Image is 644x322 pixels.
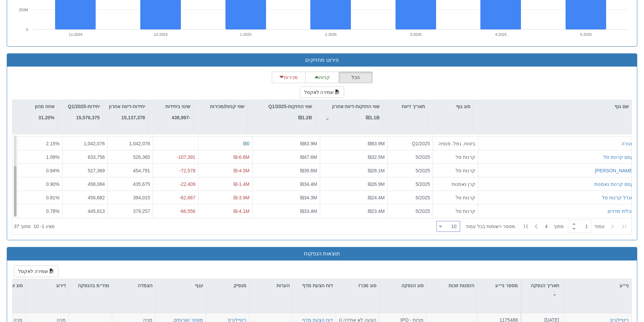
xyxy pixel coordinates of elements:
[165,103,190,110] p: שינוי ביחידות
[249,279,292,292] div: הערות
[390,208,430,215] div: 5/2025
[436,181,475,188] div: קרן נאמנות
[156,208,195,215] div: -66,556
[154,32,167,36] text: 12-2024
[368,208,385,214] span: ₪23.4M
[109,103,145,110] p: יחידות-דיווח אחרון
[300,154,317,160] span: ₪47.6M
[379,279,426,292] div: סוג הנפקה
[26,28,28,32] text: 0
[436,194,475,201] div: קרנות סל
[300,141,317,146] span: ₪83.9M
[436,154,475,160] div: קרנות סל
[383,100,428,113] div: תאריך דיווח
[368,195,385,200] span: ₪24.4M
[65,208,105,215] div: 445,813
[111,140,150,147] div: 1,042,076
[390,194,430,201] div: 5/2025
[69,32,82,36] text: 11-2024
[234,208,249,214] span: ₪-4.1M
[580,32,592,36] text: 5-2025
[298,115,312,120] strong: ₪1.2B
[156,194,195,201] div: -62,667
[595,167,634,174] button: [PERSON_NAME]
[234,168,249,173] span: ₪-4.5M
[339,72,373,83] button: הכל
[234,181,249,187] span: ₪-1.4M
[336,279,379,292] div: סוג מכרז
[621,140,634,147] button: מנורה
[14,219,55,234] div: ‏מציג 1 - 10 ‏ מתוך 37
[65,154,105,160] div: 633,756
[434,219,630,234] div: ‏ מתוך
[156,181,195,188] div: -22,409
[368,181,385,187] span: ₪26.9M
[325,32,336,36] text: 2-2025
[594,223,605,230] span: ‏עמוד
[12,251,632,257] h3: תוצאות הנפקות
[240,32,252,36] text: 1-2025
[65,194,105,201] div: 456,682
[156,279,206,292] div: ענף
[21,194,59,201] div: 0.81 %
[65,181,105,188] div: 458,084
[602,194,634,201] button: מגדל קרנות סל
[436,140,475,147] div: ביטוח, גמל, פנסיה
[390,181,430,188] div: 5/2025
[368,141,385,146] span: ₪83.9M
[410,32,422,36] text: 3-2025
[76,115,100,120] strong: 15,576,375
[522,279,564,300] div: תאריך הנפקה
[390,140,430,147] div: Q1/2025
[156,154,195,160] div: -107,391
[390,167,430,174] div: 5/2025
[603,154,634,160] button: קסם קרנות סל
[300,181,317,187] span: ₪34.4M
[368,168,385,173] span: ₪28.1M
[607,208,634,215] button: תכלית מדדים
[12,57,632,63] h3: פירוט מחזיקים
[451,223,459,230] div: 10
[26,279,69,292] div: דירוג
[156,167,195,174] div: -72,578
[65,167,105,174] div: 527,369
[305,72,339,83] button: קניות
[14,266,58,277] button: שמירה לאקסל
[594,181,634,188] button: קסם קרנות נאמנות
[21,140,59,147] div: 2.15 %
[293,279,336,300] div: דוח הצעת מדף
[466,223,515,230] span: ‏מספר רשומות בכל עמוד
[111,208,150,215] div: 379,257
[564,279,631,292] div: ני״ע
[206,279,249,292] div: מנפיק
[112,279,155,292] div: הצמדה
[172,115,190,120] strong: -438,997
[390,154,430,160] div: 5/2025
[121,115,145,120] strong: 15,137,378
[477,279,521,292] div: מספר ני״ע
[272,72,306,83] button: מכירות
[243,141,249,146] span: ₪0
[111,154,150,160] div: 526,365
[21,181,59,188] div: 0.90 %
[428,100,473,113] div: סוג גוף
[111,181,150,188] div: 435,675
[65,140,105,147] div: 1,042,076
[68,103,100,110] p: יחידות-Q1/2025
[300,195,317,200] span: ₪34.3M
[436,208,475,215] div: קרנות סל
[300,86,344,98] button: שמירה לאקסל
[193,100,247,113] div: שווי קניות/מכירות
[300,208,317,214] span: ₪33.4M
[473,100,631,113] div: שם גוף
[35,103,54,110] p: אחוז מהון
[332,103,380,110] p: שווי החזקות-דיווח אחרון
[111,194,150,201] div: 394,015
[234,154,249,160] span: ₪-6.6M
[427,279,477,292] div: הזמנות זוכות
